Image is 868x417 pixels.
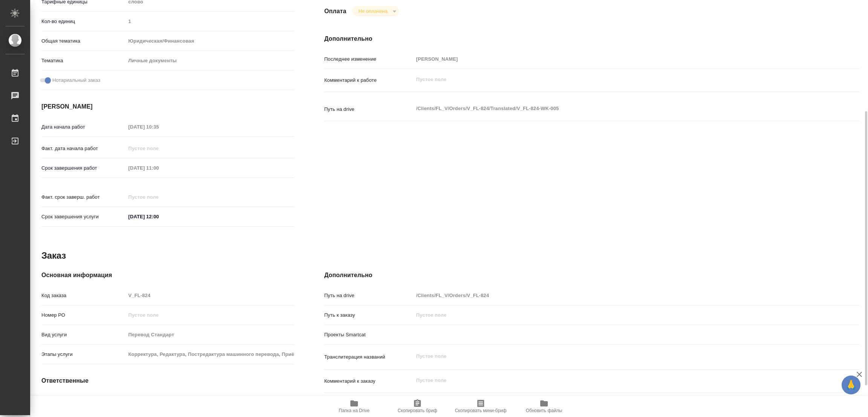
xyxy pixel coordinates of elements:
input: Пустое поле [414,290,815,301]
input: ✎ Введи что-нибудь [126,211,192,222]
input: Пустое поле [126,192,192,202]
p: Комментарий к заказу [324,377,414,385]
p: Путь на drive [324,292,414,299]
p: Номер РО [41,311,126,319]
p: Вид услуги [41,331,126,339]
p: Факт. срок заверш. работ [41,193,126,201]
button: Скопировать бриф [386,396,449,417]
input: Пустое поле [126,143,192,154]
p: Транслитерация названий [324,353,414,361]
input: Пустое поле [126,349,294,360]
p: Дата начала работ [41,123,126,131]
span: Папка на Drive [339,408,370,413]
div: Личные документы [126,54,294,67]
h4: Оплата [324,7,347,16]
span: 🙏 [845,377,857,393]
span: Нотариальный заказ [52,77,100,84]
input: Пустое поле [126,310,294,320]
input: Пустое поле [126,16,294,27]
input: Пустое поле [126,163,192,173]
button: Не оплачена [356,8,390,14]
span: Скопировать бриф [397,408,437,413]
p: Общая тематика [41,37,126,45]
h4: Дополнительно [324,271,860,280]
h4: Основная информация [41,271,294,280]
p: Путь на drive [324,106,414,113]
button: Скопировать мини-бриф [449,396,512,417]
h4: [PERSON_NAME] [41,102,294,111]
input: Пустое поле [414,54,815,64]
input: Пустое поле [414,310,815,320]
h2: Заказ [41,250,66,262]
input: Пустое поле [126,329,294,340]
h4: Дополнительно [324,34,860,43]
div: Не оплачена [352,6,399,16]
div: Юридическая/Финансовая [126,35,294,48]
p: Путь к заказу [324,311,414,319]
p: Последнее изменение [324,55,414,63]
input: Пустое поле [126,290,294,301]
input: Пустое поле [126,121,192,132]
h4: Ответственные [41,376,294,385]
input: Пустое поле [126,396,294,406]
p: Этапы услуги [41,351,126,358]
button: 🙏 [842,376,860,394]
p: Тематика [41,57,126,64]
textarea: /Clients/FL_V/Orders/V_FL-824/Translated/V_FL-824-WK-005 [414,102,815,115]
p: Факт. дата начала работ [41,145,126,152]
p: Проекты Smartcat [324,331,414,339]
span: Обновить файлы [526,408,562,413]
span: Скопировать мини-бриф [455,408,506,413]
p: Срок завершения работ [41,164,126,172]
p: Комментарий к работе [324,77,414,84]
button: Папка на Drive [322,396,386,417]
p: Кол-во единиц [41,18,126,25]
button: Обновить файлы [512,396,576,417]
p: Код заказа [41,292,126,299]
p: Срок завершения услуги [41,213,126,221]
